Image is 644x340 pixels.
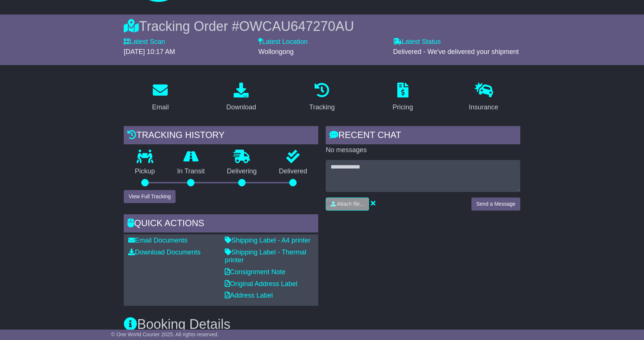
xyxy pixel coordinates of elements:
[392,102,413,112] div: Pricing
[128,248,201,256] a: Download Documents
[258,38,307,46] label: Latest Location
[469,102,498,112] div: Insurance
[388,80,418,115] a: Pricing
[124,167,166,176] p: Pickup
[124,48,175,55] span: [DATE] 10:17 AM
[124,317,520,332] h3: Booking Details
[225,248,306,264] a: Shipping Label - Thermal printer
[166,167,216,176] p: In Transit
[225,237,310,244] a: Shipping Label - A4 printer
[393,38,441,46] label: Latest Status
[221,80,261,115] a: Download
[226,102,256,112] div: Download
[225,268,285,276] a: Consignment Note
[309,102,335,112] div: Tracking
[124,214,318,234] div: Quick Actions
[225,292,273,299] a: Address Label
[304,80,340,115] a: Tracking
[147,80,174,115] a: Email
[258,48,294,55] span: Wollongong
[124,190,176,203] button: View Full Tracking
[268,167,319,176] p: Delivered
[124,18,520,34] div: Tracking Order #
[152,102,169,112] div: Email
[239,19,354,34] span: OWCAU647270AU
[124,38,165,46] label: Latest Scan
[464,80,503,115] a: Insurance
[124,126,318,146] div: Tracking history
[225,280,297,288] a: Original Address Label
[128,237,187,244] a: Email Documents
[326,126,520,146] div: RECENT CHAT
[111,331,219,337] span: © One World Courier 2025. All rights reserved.
[471,198,520,211] button: Send a Message
[326,146,520,154] p: No messages
[216,167,268,176] p: Delivering
[393,48,519,55] span: Delivered - We've delivered your shipment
